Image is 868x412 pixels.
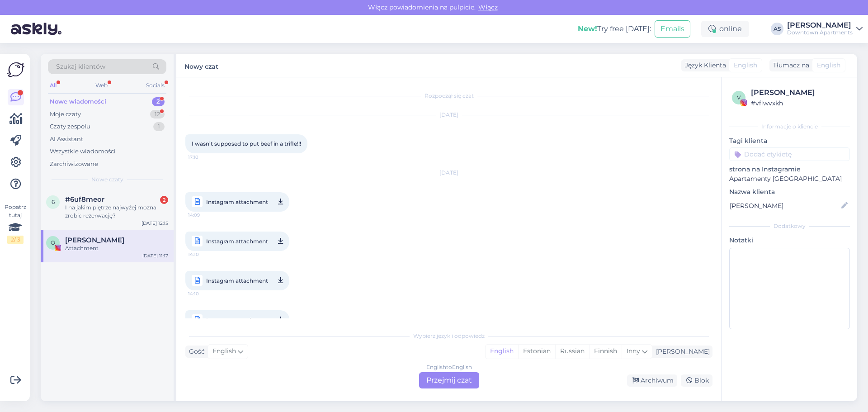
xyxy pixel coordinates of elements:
span: I wasn’t supposed to put beef in a trifle!!! [192,140,301,147]
span: Instagram attachment [206,236,268,247]
div: [DATE] 12:15 [142,220,168,227]
div: Język Klienta [681,61,726,70]
span: Oliwia Misiaszek [65,236,124,244]
a: Instagram attachment14:10 [185,310,289,330]
a: Instagram attachment14:10 [185,232,289,251]
span: Włącz [476,3,500,11]
div: 1 [153,122,165,131]
div: 2 [160,196,168,204]
div: All [48,80,58,91]
span: Instagram attachment [206,275,268,286]
div: AS [771,23,783,35]
span: Inny [627,347,640,355]
label: Nowy czat [184,59,218,71]
span: Szukaj klientów [56,62,105,71]
div: Attachment [65,244,168,252]
b: New! [578,24,597,33]
span: 14:09 [188,209,222,221]
div: Archiwum [627,374,677,387]
div: AI Assistant [50,135,83,144]
div: English to English [426,363,472,371]
div: I na jakim piętrze najwyżej mozna zrobic rezerwację? [65,204,168,220]
div: Moje czaty [50,110,81,119]
span: Instagram attachment [206,314,268,326]
p: Nazwa klienta [729,187,850,197]
span: 6 [52,199,55,205]
span: #6uf8meor [65,195,104,204]
span: 17:10 [188,154,222,161]
span: 14:10 [188,288,222,299]
input: Dodać etykietę [729,147,850,161]
div: Gość [185,347,205,356]
div: Russian [555,345,589,358]
div: 2 / 3 [7,236,24,244]
div: # vflwvxkh [751,98,847,108]
div: [PERSON_NAME] [787,22,853,29]
div: Web [94,80,109,91]
div: 12 [150,110,165,119]
img: Askly Logo [7,61,24,78]
input: Dodaj nazwę [730,201,840,211]
div: Wszystkie wiadomości [50,147,116,156]
span: v [737,94,741,101]
div: English [486,345,518,358]
div: Popatrz tutaj [7,203,24,244]
a: Instagram attachment14:09 [185,192,289,212]
p: Apartamenty [GEOGRAPHIC_DATA] [729,174,850,184]
div: Try free [DATE]: [578,24,651,34]
div: Przejmij czat [419,372,479,388]
div: Wybierz język i odpowiedz [185,332,712,340]
div: [DATE] [185,169,712,177]
a: [PERSON_NAME]Downtown Apartments [787,22,863,36]
div: Zarchiwizowane [50,160,98,169]
div: Czaty zespołu [50,122,90,131]
div: Tłumacz na [769,61,809,70]
p: strona na Instagramie [729,165,850,174]
span: English [212,346,236,356]
div: Dodatkowy [729,222,850,230]
span: Instagram attachment [206,196,268,208]
div: [PERSON_NAME] [751,87,847,98]
div: Informacje o kliencie [729,123,850,131]
a: Instagram attachment14:10 [185,271,289,290]
div: Estonian [518,345,555,358]
div: online [701,21,749,37]
span: Nowe czaty [91,175,123,184]
button: Emails [655,20,690,38]
div: Blok [681,374,712,387]
span: O [51,239,55,246]
div: [PERSON_NAME] [652,347,710,356]
div: 2 [152,97,165,106]
div: Downtown Apartments [787,29,853,36]
div: [DATE] 11:17 [142,252,168,259]
div: Rozpoczął się czat [185,92,712,100]
span: English [817,61,840,70]
p: Notatki [729,236,850,245]
span: English [734,61,757,70]
div: Nowe wiadomości [50,97,106,106]
p: Tagi klienta [729,136,850,146]
div: [DATE] [185,111,712,119]
div: Finnish [589,345,622,358]
div: Socials [144,80,166,91]
span: 14:10 [188,249,222,260]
